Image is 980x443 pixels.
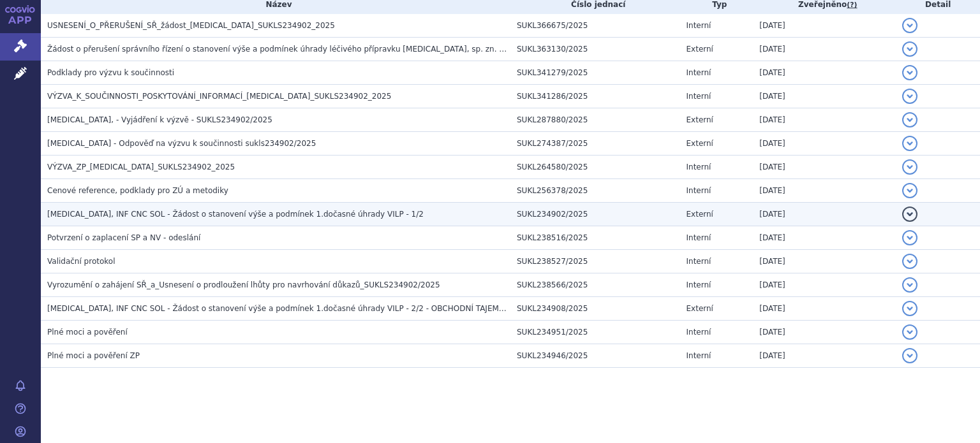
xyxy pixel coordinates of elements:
[902,136,917,151] button: detail
[510,344,680,368] td: SUKL234946/2025
[902,65,917,80] button: detail
[902,301,917,316] button: detail
[753,250,896,273] td: [DATE]
[47,233,200,242] span: Potvrzení o zaplacení SP a NV - odeslání
[687,257,711,266] span: Interní
[753,273,896,297] td: [DATE]
[687,186,711,195] span: Interní
[510,203,680,226] td: SUKL234902/2025
[753,344,896,368] td: [DATE]
[753,226,896,250] td: [DATE]
[687,68,711,77] span: Interní
[687,115,713,124] span: Externí
[687,163,711,171] span: Interní
[902,159,917,175] button: detail
[753,38,896,61] td: [DATE]
[902,89,917,104] button: detail
[902,324,917,340] button: detail
[47,115,272,124] span: KEYTRUDA, - Vyjádření k výzvě - SUKLS234902/2025
[753,179,896,203] td: [DATE]
[47,328,128,337] span: Plné moci a pověření
[687,45,713,54] span: Externí
[47,45,575,54] span: Žádost o přerušení správního řízení o stanovení výše a podmínek úhrady léčivého přípravku KEYTRUD...
[902,277,917,293] button: detail
[47,210,424,219] span: KEYTRUDA, INF CNC SOL - Žádost o stanovení výše a podmínek 1.dočasné úhrady VILP - 1/2
[510,38,680,61] td: SUKL363130/2025
[753,297,896,321] td: [DATE]
[902,254,917,269] button: detail
[902,183,917,198] button: detail
[47,280,440,289] span: Vyrozumění o zahájení SŘ_a_Usnesení o prodloužení lhůty pro navrhování důkazů_SUKLS234902/2025
[687,233,711,242] span: Interní
[510,61,680,85] td: SUKL341279/2025
[510,108,680,132] td: SUKL287880/2025
[510,273,680,297] td: SUKL238566/2025
[753,321,896,344] td: [DATE]
[687,21,711,30] span: Interní
[902,230,917,245] button: detail
[510,179,680,203] td: SUKL256378/2025
[47,139,316,148] span: KEYTRUDA - Odpověď na výzvu k součinnosti sukls234902/2025
[753,85,896,108] td: [DATE]
[687,139,713,148] span: Externí
[510,226,680,250] td: SUKL238516/2025
[47,21,335,30] span: USNESENÍ_O_PŘERUŠENÍ_SŘ_žádost_KEYTRUDA_SUKLS234902_2025
[902,112,917,127] button: detail
[47,257,115,266] span: Validační protokol
[753,203,896,226] td: [DATE]
[753,132,896,156] td: [DATE]
[47,163,235,171] span: VÝZVA_ZP_KEYTRUDA_SUKLS234902_2025
[510,85,680,108] td: SUKL341286/2025
[510,132,680,156] td: SUKL274387/2025
[687,280,711,289] span: Interní
[510,297,680,321] td: SUKL234908/2025
[47,186,228,195] span: Cenové reference, podklady pro ZÚ a metodiky
[902,207,917,222] button: detail
[753,14,896,38] td: [DATE]
[510,321,680,344] td: SUKL234951/2025
[753,108,896,132] td: [DATE]
[687,351,711,360] span: Interní
[847,1,857,10] abbr: (?)
[510,156,680,179] td: SUKL264580/2025
[47,92,391,101] span: VÝZVA_K_SOUČINNOSTI_POSKYTOVÁNÍ_INFORMACÍ_KEYTRUDA_SUKLS234902_2025
[687,328,711,337] span: Interní
[510,14,680,38] td: SUKL366675/2025
[47,304,516,313] span: KEYTRUDA, INF CNC SOL - Žádost o stanovení výše a podmínek 1.dočasné úhrady VILP - 2/2 - OBCHODNÍ...
[687,210,713,219] span: Externí
[510,250,680,273] td: SUKL238527/2025
[902,41,917,57] button: detail
[753,61,896,85] td: [DATE]
[687,304,713,313] span: Externí
[687,92,711,101] span: Interní
[902,348,917,363] button: detail
[902,18,917,33] button: detail
[47,68,174,77] span: Podklady pro výzvu k součinnosti
[753,156,896,179] td: [DATE]
[47,351,140,360] span: Plné moci a pověření ZP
